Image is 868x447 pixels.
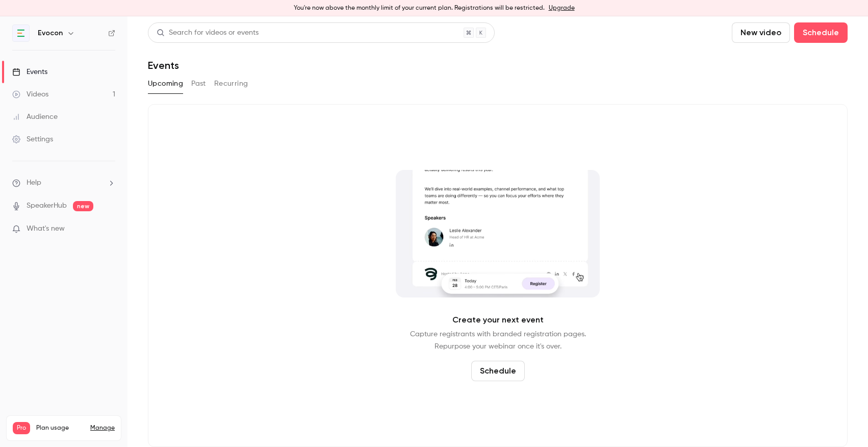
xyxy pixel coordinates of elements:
[191,76,206,92] button: Past
[148,76,183,92] button: Upcoming
[13,422,30,434] span: Pro
[12,134,53,144] div: Settings
[452,314,544,326] p: Create your next event
[471,361,525,381] button: Schedule
[12,67,47,77] div: Events
[214,76,248,92] button: Recurring
[549,4,575,12] a: Upgrade
[36,424,84,432] span: Plan usage
[794,22,848,43] button: Schedule
[12,178,115,188] li: help-dropdown-opener
[38,28,63,38] h6: Evocon
[148,59,179,71] h1: Events
[27,178,41,188] span: Help
[27,224,65,234] span: What's new
[12,89,48,100] div: Videos
[410,328,586,353] p: Capture registrants with branded registration pages. Repurpose your webinar once it's over.
[27,201,67,211] a: SpeakerHub
[12,112,58,122] div: Audience
[103,225,115,234] iframe: Noticeable Trigger
[157,28,259,38] div: Search for videos or events
[90,424,115,432] a: Manage
[732,22,790,43] button: New video
[73,201,93,211] span: new
[13,25,29,41] img: Evocon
